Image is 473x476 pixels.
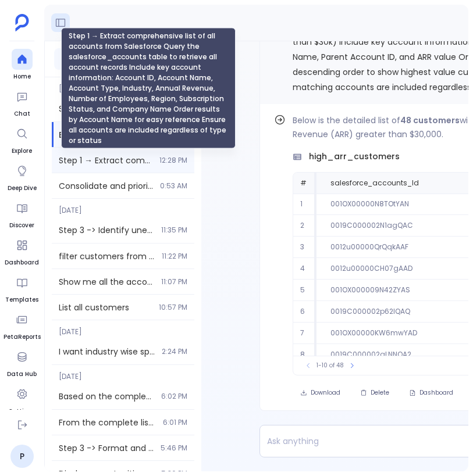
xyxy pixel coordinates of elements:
[59,276,154,288] span: Show me all the accounts with their key details including account name, type, industry, annual re...
[293,385,348,401] button: Download
[5,295,38,305] span: Templates
[9,221,34,230] span: Discover
[5,258,39,267] span: Dashboard
[59,346,155,357] span: I want industry wise split/count
[12,123,33,156] a: Explore
[12,146,33,156] span: Explore
[159,156,187,165] span: 12:28 PM
[12,86,33,119] a: Chat
[163,418,187,427] span: 6:01 PM
[400,114,460,126] strong: 48 customers
[161,277,187,287] span: 11:07 PM
[9,384,35,416] a: Settings
[162,347,187,356] span: 2:24 PM
[12,49,33,81] a: Home
[9,198,34,230] a: Discover
[330,178,419,188] span: salesforce_accounts_Id
[10,445,34,468] a: P
[59,391,154,402] span: Based on the complete list of 35 opportunities I have, compare it with the known deep analysis op...
[162,252,187,261] span: 11:22 PM
[300,178,307,188] span: #
[59,417,156,428] span: From the complete list of 35 opportunities, identify which 2 opportunities are missing from the d...
[7,370,37,379] span: Data Hub
[3,332,41,342] span: PetaReports
[293,194,316,215] td: 1
[5,235,39,267] a: Dashboard
[293,215,316,237] td: 2
[161,392,187,401] span: 6:02 PM
[401,385,461,401] button: Dashboard
[8,160,37,193] a: Deep Dive
[161,443,187,453] span: 5:46 PM
[59,250,155,262] span: filter customers from salesforce_accounts where Type = 'Customer' and Business_Type__c in ('Enter...
[353,385,397,401] button: Delete
[309,151,400,163] span: high_arr_customers
[54,48,121,70] button: Recent Chat
[59,180,153,192] span: Consolidate and prioritize account risk signals by combining insights from Steps 1-4 Merge result...
[316,361,344,370] span: 1-10 of 48
[311,389,340,397] span: Download
[159,303,187,312] span: 10:57 PM
[59,155,152,166] span: Step 1 → Extract comprehensive list of all accounts from Salesforce Query the salesforce_accounts...
[161,226,187,235] span: 11:35 PM
[371,389,389,397] span: Delete
[59,224,154,236] span: Step 3 -> Identify unengaged contacts within at-risk accounts from Step 2 Take at-risk accounts f...
[3,309,41,342] a: PetaReports
[15,14,29,31] img: petavue logo
[293,344,316,366] td: 8
[9,407,35,416] span: Settings
[52,199,194,215] span: [DATE]
[12,72,33,81] span: Home
[293,258,316,280] td: 4
[12,109,33,119] span: Chat
[52,320,194,337] span: [DATE]
[419,389,453,397] span: Dashboard
[59,302,152,313] span: List all customers
[160,181,187,191] span: 0:53 AM
[5,272,38,305] a: Templates
[52,77,194,94] span: [DATE]
[52,365,194,381] span: [DATE]
[293,237,316,258] td: 3
[61,28,236,149] div: Step 1 → Extract comprehensive list of all accounts from Salesforce Query the salesforce_accounts...
[7,346,37,379] a: Data Hub
[293,280,316,301] td: 5
[59,442,154,454] span: Step 3 -> Format and present the final results with summary metrics Take the enriched data from S...
[293,301,316,323] td: 6
[8,184,37,193] span: Deep Dive
[293,323,316,344] td: 7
